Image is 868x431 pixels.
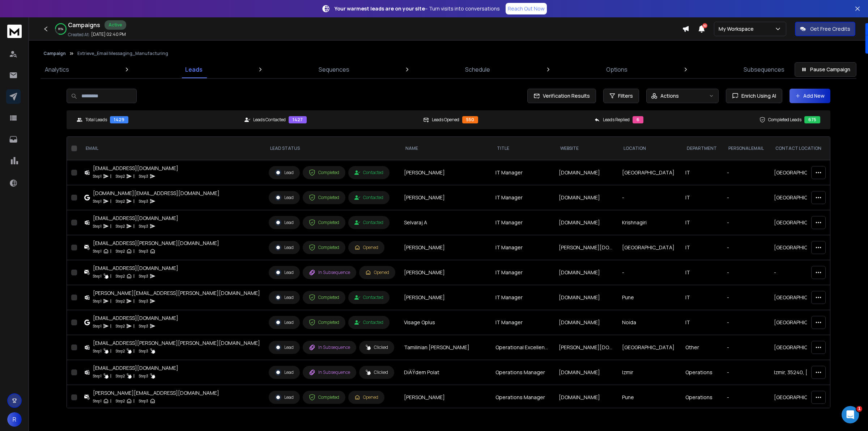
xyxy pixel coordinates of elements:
a: Analytics [41,61,73,78]
p: | [133,397,135,405]
div: Lead [275,269,294,276]
p: Sequences [319,65,349,74]
div: Contacted [354,195,383,200]
p: Step 2 [116,272,125,280]
td: - [723,335,770,360]
div: Lead [275,344,294,351]
th: Contact Location [770,137,833,160]
div: Lead [275,194,294,201]
div: Lead [275,169,294,176]
td: - [618,260,681,285]
td: [GEOGRAPHIC_DATA], [GEOGRAPHIC_DATA] 201301, [GEOGRAPHIC_DATA] [770,310,833,335]
th: EMAIL [80,137,264,160]
td: IT [681,210,723,235]
p: | [110,272,111,280]
p: Step 3 [139,173,148,180]
p: Total Leads [85,117,107,123]
td: [PERSON_NAME][DOMAIN_NAME] [554,235,618,260]
td: - [723,210,770,235]
td: [GEOGRAPHIC_DATA], [GEOGRAPHIC_DATA], [GEOGRAPHIC_DATA] [770,335,833,360]
td: IT Manager [491,235,554,260]
td: [GEOGRAPHIC_DATA] [618,335,681,360]
td: - [723,235,770,260]
td: Noida [618,310,681,335]
span: Enrich Using AI [739,92,776,100]
div: [EMAIL_ADDRESS][DOMAIN_NAME] [93,165,178,172]
button: Verification Results [527,89,596,103]
div: [EMAIL_ADDRESS][DOMAIN_NAME] [93,364,178,372]
p: Leads Opened [432,117,459,123]
p: | [133,173,135,180]
td: [GEOGRAPHIC_DATA], [GEOGRAPHIC_DATA], [GEOGRAPHIC_DATA] [770,235,833,260]
p: Step 1 [93,347,102,355]
p: Step 1 [93,397,102,405]
td: [GEOGRAPHIC_DATA], [GEOGRAPHIC_DATA], [GEOGRAPHIC_DATA] [770,160,833,185]
div: Lead [275,244,294,251]
td: [PERSON_NAME] [400,260,491,285]
p: Step 2 [116,223,125,230]
p: | [133,248,135,255]
div: Contacted [354,220,383,225]
p: | [110,297,111,305]
p: | [133,223,135,230]
td: DiÄŸdem Polat [400,360,491,385]
p: Get Free Credits [810,25,850,33]
p: Reach Out Now [508,5,545,12]
div: Lead [275,294,294,301]
td: IT [681,310,723,335]
p: Step 3 [139,372,148,380]
p: | [133,372,135,380]
td: - [723,160,770,185]
td: Operations Manager [491,385,554,410]
div: [PERSON_NAME][EMAIL_ADDRESS][DOMAIN_NAME] [93,389,219,397]
td: [PERSON_NAME] [400,160,491,185]
p: | [110,173,111,180]
div: Contacted [354,320,383,325]
div: Completed [309,294,339,301]
button: Filters [603,89,639,103]
button: Pause Campaign [795,62,856,77]
td: - [723,310,770,335]
div: Completed [309,194,339,201]
th: website [554,137,618,160]
div: Opened [365,270,389,275]
td: [DOMAIN_NAME] [554,260,618,285]
button: Campaign [43,51,66,56]
div: 1427 [289,116,307,123]
div: Lead [275,319,294,326]
p: Extrieve_Email Messaging_Manufacturing [77,51,168,56]
button: R [7,412,22,427]
th: location [618,137,681,160]
div: Active [105,20,126,30]
p: Step 2 [116,198,125,205]
td: [PERSON_NAME] [400,185,491,210]
p: Step 3 [139,322,148,330]
td: IT [681,235,723,260]
p: Step 3 [139,397,148,405]
div: Completed [309,319,339,326]
td: [GEOGRAPHIC_DATA], [GEOGRAPHIC_DATA], [GEOGRAPHIC_DATA] [770,385,833,410]
td: [DOMAIN_NAME] [554,160,618,185]
p: | [110,248,111,255]
td: Krishnagiri [618,210,681,235]
div: 1429 [110,116,128,123]
a: Leads [181,61,207,78]
td: - [723,185,770,210]
div: [PERSON_NAME][EMAIL_ADDRESS][PERSON_NAME][DOMAIN_NAME] [93,290,260,297]
div: Opened [354,245,378,250]
div: Contacted [354,170,383,176]
p: Step 1 [93,322,102,330]
span: Filters [618,92,633,100]
td: - [723,285,770,310]
div: In Subsequence [309,369,350,376]
p: Step 3 [139,347,148,355]
p: Step 2 [116,372,125,380]
td: IT Manager [491,310,554,335]
a: Subsequences [739,61,789,78]
div: Opened [354,394,378,400]
td: Pune [618,385,681,410]
td: - [723,385,770,410]
p: Step 1 [93,173,102,180]
span: 50 [702,23,707,28]
button: Enrich Using AI [726,89,782,103]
